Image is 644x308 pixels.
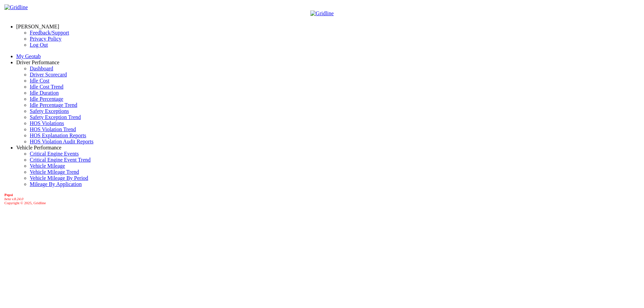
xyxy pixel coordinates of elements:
[30,157,91,163] a: Critical Engine Event Trend
[4,193,13,197] b: Pepsi
[16,60,59,65] a: Driver Performance
[30,30,69,35] a: Feedback/Support
[30,169,79,175] a: Vehicle Mileage Trend
[30,96,63,102] a: Idle Percentage
[30,126,76,132] a: HOS Violation Trend
[30,163,65,169] a: Vehicle Mileage
[30,108,69,114] a: Safety Exceptions
[30,42,48,48] a: Log Out
[30,114,81,120] a: Safety Exception Trend
[30,133,86,138] a: HOS Explanation Reports
[30,175,88,181] a: Vehicle Mileage By Period
[30,139,94,144] a: HOS Violation Audit Reports
[30,102,77,108] a: Idle Percentage Trend
[30,120,64,126] a: HOS Violations
[4,193,641,205] div: Copyright © 2025, Gridline
[30,72,67,77] a: Driver Scorecard
[16,24,59,29] a: [PERSON_NAME]
[30,78,49,84] a: Idle Cost
[310,10,334,17] img: Gridline
[30,84,64,90] a: Idle Cost Trend
[16,53,41,59] a: My Geotab
[4,4,28,10] img: Gridline
[30,151,79,157] a: Critical Engine Events
[4,197,23,201] i: beta v.8.24.0
[30,66,53,71] a: Dashboard
[30,181,82,187] a: Mileage By Application
[30,90,59,96] a: Idle Duration
[30,36,62,42] a: Privacy Policy
[16,145,62,150] a: Vehicle Performance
